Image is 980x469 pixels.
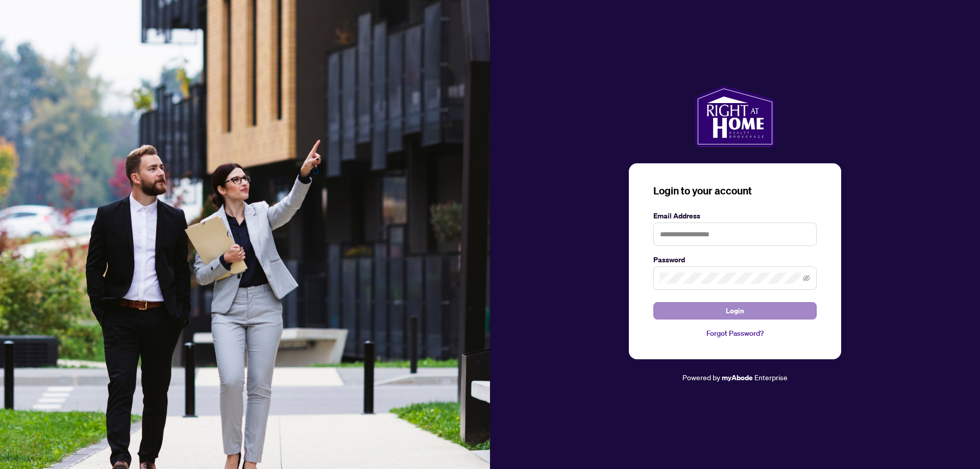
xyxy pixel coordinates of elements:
[682,373,720,382] span: Powered by
[653,184,817,198] h3: Login to your account
[803,275,810,282] span: eye-invisible
[653,302,817,319] button: Login
[653,328,817,339] a: Forgot Password?
[653,210,817,221] label: Email Address
[754,373,788,382] span: Enterprise
[722,372,753,383] a: myAbode
[695,86,774,147] img: ma-logo
[653,254,817,265] label: Password
[726,303,744,319] span: Login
